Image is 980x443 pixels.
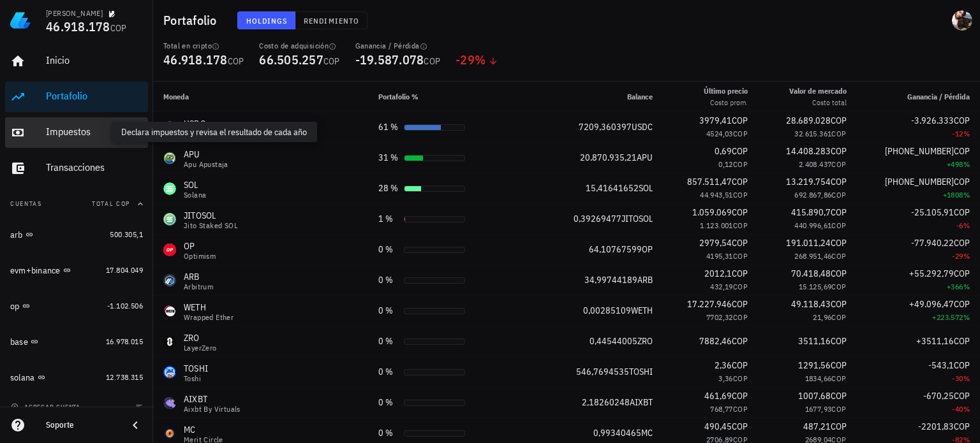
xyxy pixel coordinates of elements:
[228,55,244,67] span: COP
[582,396,630,408] span: 2,18260248
[954,115,970,126] span: COP
[704,85,748,97] div: Último precio
[700,190,733,200] span: 44.943,51
[831,251,846,261] span: COP
[5,189,148,219] button: CuentasTotal COP
[621,213,653,224] span: JITOSOL
[718,159,733,169] span: 0,12
[378,243,399,256] div: 0 %
[718,374,733,383] span: 3,36
[867,311,970,324] div: +223.572
[867,403,970,416] div: -40
[5,255,148,286] a: evm+binance 17.804.049
[963,312,970,322] span: %
[963,129,970,138] span: %
[10,372,35,383] div: solana
[963,159,970,169] span: %
[13,403,80,411] span: agregar cuenta
[641,427,653,439] span: MC
[699,115,732,126] span: 3979,41
[5,219,148,250] a: arb 500.305,1
[579,121,632,133] span: 7209,360397
[631,305,653,316] span: WETH
[831,282,846,291] span: COP
[710,404,732,414] span: 768,77
[574,213,621,224] span: 0,39269477
[184,405,241,413] div: aixbt by Virtuals
[732,335,748,347] span: COP
[378,151,399,164] div: 31 %
[909,298,954,310] span: +49.096,47
[954,145,970,157] span: COP
[831,268,847,279] span: COP
[831,374,846,383] span: COP
[590,335,637,347] span: 0,44544005
[184,117,214,130] div: USDC
[715,145,732,157] span: 0,69
[5,153,148,184] a: Transacciones
[46,420,117,430] div: Soporte
[732,421,748,432] span: COP
[184,331,217,344] div: ZRO
[355,51,424,68] span: -19.587.078
[706,251,733,261] span: 4195,31
[733,221,748,230] span: COP
[831,390,847,402] span: COP
[954,359,970,371] span: COP
[184,375,208,382] div: Toshi
[378,92,419,101] span: Portafolio %
[911,237,954,249] span: -77.940,22
[803,421,831,432] span: 487,21
[163,243,176,256] div: OP-icon
[184,314,234,321] div: Wrapped Ether
[733,190,748,200] span: COP
[954,335,970,347] span: COP
[710,282,732,291] span: 432,19
[5,362,148,393] a: solana 12.738.315
[295,11,367,29] button: Rendimiento
[259,41,339,51] div: Costo de adquisición
[867,372,970,385] div: -30
[46,18,110,35] span: 46.918.178
[378,426,399,440] div: 0 %
[163,51,228,68] span: 46.918.178
[831,298,847,310] span: COP
[10,265,61,276] div: evm+binance
[184,161,228,168] div: Apu Apustaja
[733,282,748,291] span: COP
[831,176,847,187] span: COP
[692,207,732,218] span: 1.059.069
[163,152,176,164] div: APU-icon
[5,326,148,357] a: base 16.978.015
[576,366,629,377] span: 546,7694535
[831,159,846,169] span: COP
[867,127,970,140] div: -12
[786,115,831,126] span: 28.689.028
[885,176,954,187] span: [PHONE_NUMBER]
[163,41,244,51] div: Total en cripto
[355,41,441,51] div: Ganancia / Pérdida
[831,190,846,200] span: COP
[163,121,176,134] div: USDC-icon
[378,335,399,348] div: 0 %
[831,129,846,138] span: COP
[791,268,831,279] span: 70.418,48
[163,10,222,31] h1: Portafolio
[184,252,216,260] div: Optimism
[699,335,732,347] span: 7882,46
[732,359,748,371] span: COP
[733,129,748,138] span: COP
[163,366,176,379] div: TOSHI-icon
[911,207,954,218] span: -25.105,91
[867,219,970,232] div: -6
[184,130,214,138] div: USD Coin
[799,282,832,291] span: 15.125,69
[163,335,176,348] div: ZRO-icon
[704,390,732,402] span: 461,69
[794,251,831,261] span: 268.951,46
[10,337,28,347] div: base
[627,92,653,101] span: Balance
[303,16,359,25] span: Rendimiento
[791,298,831,310] span: 49.118,43
[642,243,653,255] span: OP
